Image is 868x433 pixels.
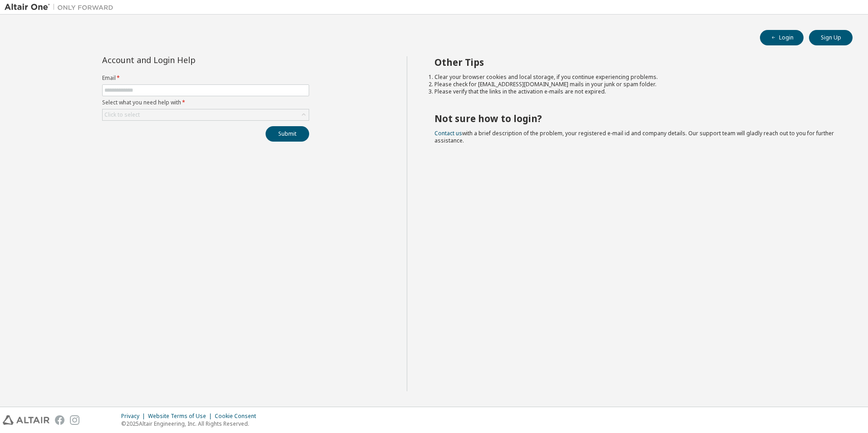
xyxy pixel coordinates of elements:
label: Email [102,74,309,82]
div: Click to select [104,111,140,118]
span: with a brief description of the problem, your registered e-mail id and company details. Our suppo... [434,129,834,144]
li: Clear your browser cookies and local storage, if you continue experiencing problems. [434,74,837,81]
button: Login [760,30,804,45]
div: Privacy [121,413,148,420]
div: Click to select [103,109,309,120]
img: facebook.svg [55,415,64,425]
a: Contact us [434,129,462,137]
img: altair_logo.svg [3,415,49,425]
img: instagram.svg [70,415,79,425]
div: Cookie Consent [215,413,261,420]
li: Please check for [EMAIL_ADDRESS][DOMAIN_NAME] mails in your junk or spam folder. [434,81,837,88]
p: © 2025 Altair Engineering, Inc. All Rights Reserved. [121,420,261,428]
label: Select what you need help with [102,99,309,106]
h2: Other Tips [434,56,837,68]
li: Please verify that the links in the activation e-mails are not expired. [434,88,837,95]
h2: Not sure how to login? [434,113,837,124]
button: Sign Up [809,30,853,45]
img: Altair One [5,3,118,12]
div: Account and Login Help [102,56,268,64]
div: Website Terms of Use [148,413,215,420]
button: Submit [266,126,309,142]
